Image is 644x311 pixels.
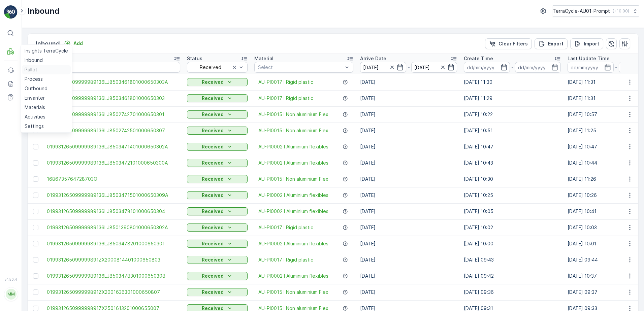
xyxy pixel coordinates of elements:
[41,144,100,149] span: AU-PI0020 I Water filters
[460,284,564,300] td: [DATE] 09:36
[38,166,48,172] span: 0 kg
[250,6,393,14] p: 01993126509999989136LJ8503456901000650308
[202,273,224,279] p: Received
[4,283,18,306] button: MM
[460,171,564,187] td: [DATE] 10:30
[47,176,180,182] a: 1686735764728703O
[258,143,328,150] a: AU-PI0002 I Aluminium flexibles
[47,224,180,231] a: 01993126509999989136LJ8501390801000650302A
[6,122,36,127] span: Arrive Date :
[6,166,38,172] span: Last Weight :
[202,95,224,102] p: Received
[460,268,564,284] td: [DATE] 09:42
[202,240,224,247] p: Received
[360,62,406,73] input: dd/mm/yyyy
[258,224,313,231] a: AU-PI0017 I Rigid plastic
[187,143,248,151] button: Received
[47,273,180,279] a: 01993126509999989136LJ8503478301000650308
[357,203,460,219] td: [DATE]
[460,203,564,219] td: [DATE] 10:05
[568,55,610,62] p: Last Update Time
[258,192,328,199] a: AU-PI0002 I Aluminium flexibles
[498,40,528,47] p: Clear Filters
[202,143,224,150] p: Received
[258,256,313,263] a: AU-PI0017 I Rigid plastic
[357,236,460,252] td: [DATE]
[47,95,180,102] a: 01993126509999989136LJ8503461801000650303
[33,144,38,149] div: Toggle Row Selected
[6,144,41,149] span: Material Type :
[47,79,180,85] a: 01993126509999989136LJ8503461801000650303A
[47,240,180,247] a: 01993126509999989136LJ8503478201000650301
[411,62,457,73] input: dd/mm/yyyy
[47,289,180,296] a: 019931265099999891ZX2001636301000650807
[47,143,180,150] a: 01993126509999989136LJ8503471401000650302A
[187,127,248,135] button: Received
[357,74,460,90] td: [DATE]
[187,175,248,183] button: Received
[357,187,460,203] td: [DATE]
[187,223,248,232] button: Received
[202,79,224,85] p: Received
[38,133,47,138] span: 1 kg
[258,160,328,166] a: AU-PI0002 I Aluminium flexibles
[460,90,564,106] td: [DATE] 11:29
[357,268,460,284] td: [DATE]
[258,176,328,182] a: AU-PI0015 I Non aluminium Flex
[460,123,564,139] td: [DATE] 10:51
[187,272,248,280] button: Received
[357,106,460,123] td: [DATE]
[33,176,38,182] div: Toggle Row Selected
[202,176,224,182] p: Received
[357,252,460,268] td: [DATE]
[47,127,180,134] a: 01993126509999989136LJ8502742501000650307
[460,252,564,268] td: [DATE] 09:43
[4,277,18,281] span: v 1.50.4
[553,5,639,17] button: TerraCycle-AU01-Prompt(+10:00)
[357,139,460,155] td: [DATE]
[4,5,18,19] img: logo
[460,139,564,155] td: [DATE] 10:47
[258,289,328,296] a: AU-PI0015 I Non aluminium Flex
[187,207,248,215] button: Received
[258,79,313,85] a: AU-PI0017 I Rigid plastic
[258,208,328,215] span: AU-PI0002 I Aluminium flexibles
[187,191,248,199] button: Received
[27,6,60,16] p: Inbound
[6,289,17,300] div: MM
[464,62,510,73] input: dd/mm/yyyy
[47,160,180,166] a: 01993126509999989136LJ8503472101000650300A
[460,74,564,90] td: [DATE] 11:30
[33,160,38,166] div: Toggle Row Selected
[33,209,38,214] div: Toggle Row Selected
[33,257,38,263] div: Toggle Row Selected
[73,40,83,47] p: Add
[460,106,564,123] td: [DATE] 10:22
[460,236,564,252] td: [DATE] 10:00
[258,240,328,247] a: AU-PI0002 I Aluminium flexibles
[357,284,460,300] td: [DATE]
[460,187,564,203] td: [DATE] 10:25
[615,63,617,71] p: -
[460,219,564,236] td: [DATE] 10:02
[570,38,603,49] button: Import
[202,256,224,263] p: Received
[258,111,328,118] a: AU-PI0015 I Non aluminium Flex
[360,55,386,62] p: Arrive Date
[357,155,460,171] td: [DATE]
[61,39,86,47] button: Add
[187,94,248,102] button: Received
[47,111,180,118] a: 01993126509999989136LJ8502742701000650301
[258,95,313,102] a: AU-PI0017 I Rigid plastic
[460,155,564,171] td: [DATE] 10:43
